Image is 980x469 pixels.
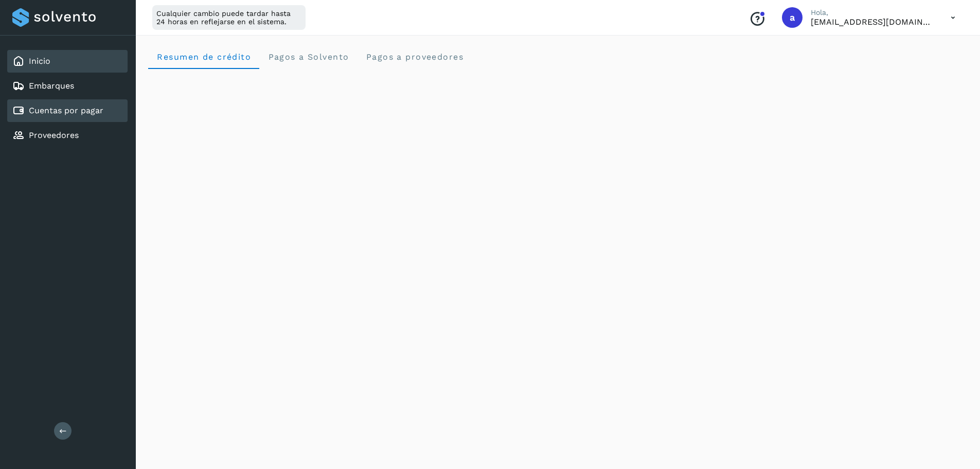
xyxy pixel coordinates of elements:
p: administracion@aplogistica.com [811,17,934,27]
span: Pagos a proveedores [365,52,464,62]
div: Cuentas por pagar [7,99,128,122]
span: Resumen de crédito [156,52,251,62]
div: Cualquier cambio puede tardar hasta 24 horas en reflejarse en el sistema. [152,5,306,30]
span: Pagos a Solvento [268,52,349,62]
a: Proveedores [29,130,79,140]
a: Inicio [29,56,50,66]
div: Proveedores [7,124,128,147]
div: Embarques [7,75,128,97]
p: Hola, [811,8,934,17]
a: Cuentas por pagar [29,106,103,115]
div: Inicio [7,50,128,73]
a: Embarques [29,81,74,91]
